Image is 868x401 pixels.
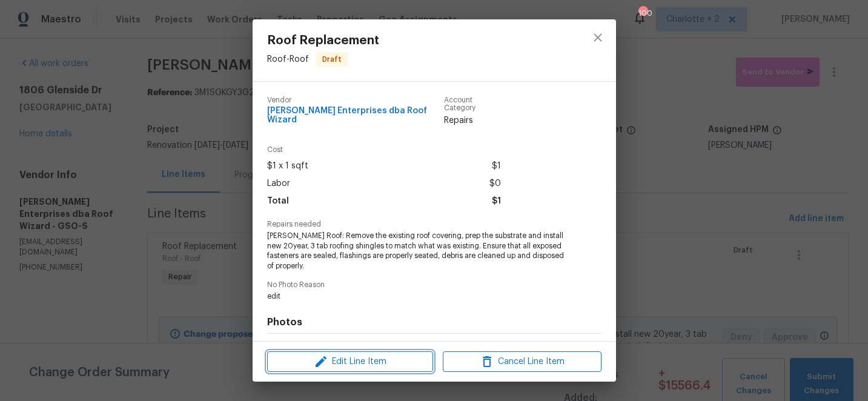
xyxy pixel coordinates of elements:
[267,146,501,154] span: Cost
[267,96,444,104] span: Vendor
[444,114,501,127] span: Repairs
[267,220,601,228] span: Repairs needed
[492,193,501,210] span: $1
[267,193,289,210] span: Total
[267,55,309,64] span: Roof - Roof
[267,316,601,328] h4: Photos
[317,53,346,65] span: Draft
[267,281,601,289] span: No Photo Reason
[267,351,433,373] button: Edit Line Item
[443,351,601,373] button: Cancel Line Item
[267,34,379,47] span: Roof Replacement
[489,175,501,193] span: $0
[492,157,501,175] span: $1
[638,7,647,19] div: 100
[444,96,501,112] span: Account Category
[446,354,598,370] span: Cancel Line Item
[267,157,308,175] span: $1 x 1 sqft
[267,107,444,125] span: [PERSON_NAME] Enterprises dba Roof Wizard
[583,23,612,52] button: close
[267,231,568,271] span: [PERSON_NAME] Roof: Remove the existing roof covering, prep the substrate and install new 20year,...
[267,291,568,302] span: edit
[267,175,290,193] span: Labor
[271,354,429,370] span: Edit Line Item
